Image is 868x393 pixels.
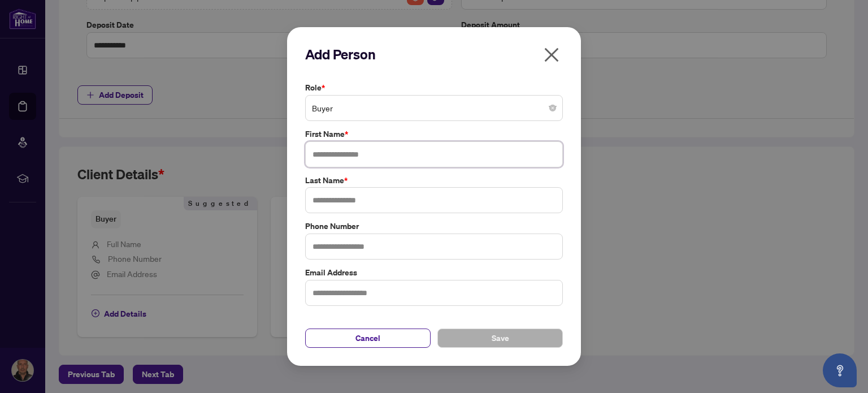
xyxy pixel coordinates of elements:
h2: Add Person [305,45,563,63]
button: Cancel [305,329,431,348]
label: Role [305,81,563,94]
span: close [542,46,561,64]
label: First Name [305,128,563,140]
span: Cancel [355,329,380,347]
label: Phone Number [305,220,563,232]
label: Last Name [305,174,563,187]
label: Email Address [305,266,563,279]
button: Save [437,329,563,348]
span: close-circle [549,105,556,111]
button: Open asap [823,353,857,387]
span: Buyer [312,97,556,119]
